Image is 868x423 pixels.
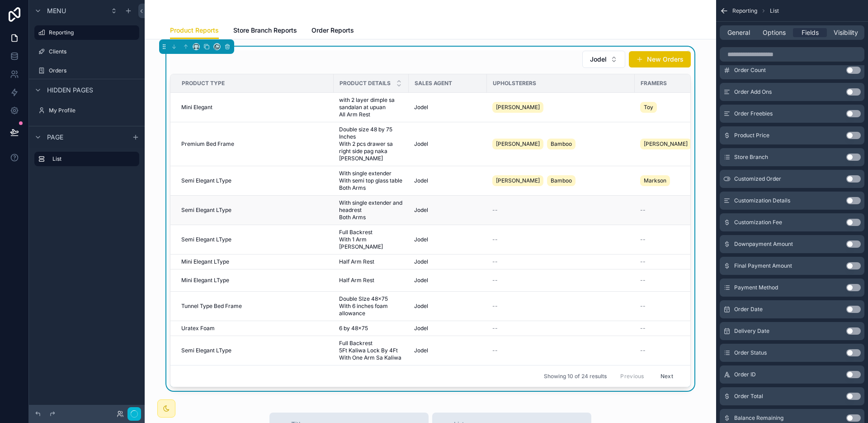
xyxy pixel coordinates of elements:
a: -- [492,258,629,265]
span: Jodel [414,177,428,184]
span: Bamboo [551,140,572,148]
span: Jodel [414,258,428,265]
span: Jodel [414,104,428,111]
label: Clients [49,48,137,55]
a: Uratex Foam [181,325,328,332]
span: -- [492,325,498,332]
span: Jodel [414,236,428,243]
a: -- [640,207,697,214]
span: [PERSON_NAME] [644,140,688,148]
span: Half Arm Rest [339,258,374,265]
span: Payment Method [734,284,778,291]
span: Product Details [340,80,391,87]
span: Order Add Ons [734,88,772,96]
span: Jodel [414,325,428,332]
span: [PERSON_NAME] [496,177,540,184]
span: Jodel [414,207,428,214]
a: Jodel [414,104,481,111]
a: -- [492,207,629,214]
span: -- [640,207,646,214]
span: Final Payment Amount [734,262,792,269]
div: scrollable content [29,148,145,175]
span: Upholsterers [493,80,536,87]
a: -- [640,258,697,265]
span: Store Branch Reports [233,26,297,35]
span: With single extender and headrest Both Arms [339,199,403,221]
span: Customized Order [734,175,781,183]
span: [PERSON_NAME] [496,104,540,111]
a: [PERSON_NAME] [640,137,697,151]
span: Order Count [734,67,766,74]
span: Product Type [182,80,225,87]
span: Order Total [734,393,763,400]
span: Product Reports [170,26,219,35]
label: List [52,155,132,163]
a: Order Reports [311,22,354,40]
span: Bamboo [551,177,572,184]
span: -- [492,207,498,214]
span: Framers [641,80,667,87]
a: Toy [640,100,697,115]
a: Half Arm Rest [339,277,403,284]
a: Half Arm Rest [339,258,403,265]
span: Full Backrest 5Ft Kaliwa Lock By 4Ft With One Arm Sa Kaliwa [339,340,403,361]
span: -- [640,347,646,354]
a: Jodel [414,277,481,284]
span: Semi Elegant LType [181,347,231,354]
a: Premium Bed Frame [181,140,328,148]
a: Jodel [414,258,481,265]
span: Tunnel Type Bed Frame [181,303,242,310]
span: Semi Elegant LType [181,207,231,214]
span: Order Date [734,306,763,313]
span: Mini Elegant LType [181,258,229,265]
span: Customization Fee [734,219,782,226]
span: Markson [644,177,666,184]
a: Semi Elegant LType [181,236,328,243]
span: Product Price [734,132,769,139]
a: Semi Elegant LType [181,177,328,184]
label: Reporting [49,29,134,36]
span: Premium Bed Frame [181,140,234,148]
a: -- [492,277,629,284]
span: Store Branch [734,154,768,161]
a: Mini Elegant LType [181,277,328,284]
a: Clients [34,44,139,59]
span: Order Reports [311,26,354,35]
button: Select Button [582,51,625,68]
span: Menu [47,6,66,15]
a: -- [492,325,629,332]
a: -- [640,236,697,243]
span: Order Freebies [734,110,773,117]
span: Options [763,28,786,37]
span: -- [492,236,498,243]
a: Jodel [414,140,481,148]
a: Double size 48 by 75 Inches With 2 pcs drawer sa right side pag naka [PERSON_NAME] [339,126,403,162]
a: with 2 layer dimple sa sandalan at upuan All Arm Rest [339,96,403,118]
span: Fields [802,28,819,37]
span: Full Backrest With 1 Arm [PERSON_NAME] [339,229,403,250]
button: Next [654,369,679,383]
a: Jodel [414,347,481,354]
a: Reporting [34,25,139,40]
button: New Orders [629,51,691,67]
a: Tunnel Type Bed Frame [181,303,328,310]
a: My Profile [34,103,139,118]
a: Product Reports [170,22,219,39]
a: [PERSON_NAME] [492,100,629,115]
a: 6 by 48x75 [339,325,403,332]
a: -- [640,325,697,332]
span: Order Status [734,349,767,356]
a: -- [640,277,697,284]
a: Jodel [414,303,481,310]
span: With single extender With semi top glass table Both Arms [339,170,403,192]
a: Jodel [414,236,481,243]
span: Sales Agent [415,80,452,87]
span: Semi Elegant LType [181,236,231,243]
span: Page [47,133,63,142]
a: Semi Elegant LType [181,207,328,214]
span: 6 by 48x75 [339,325,368,332]
a: Jodel [414,325,481,332]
